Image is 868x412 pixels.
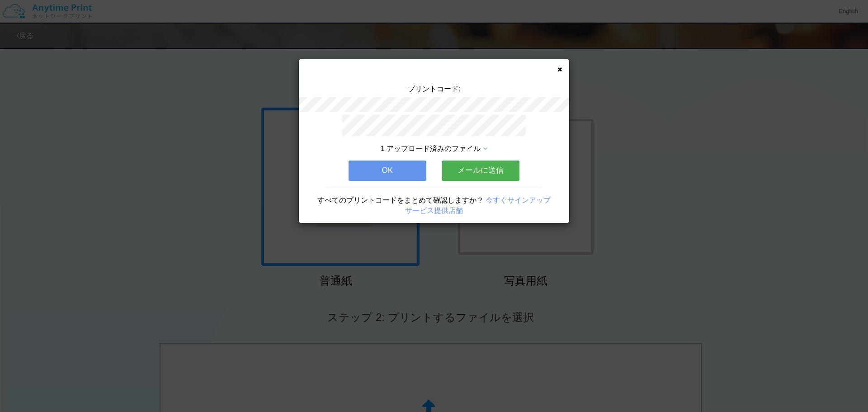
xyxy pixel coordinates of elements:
a: 今すぐサインアップ [486,196,551,204]
span: プリントコード: [408,85,460,93]
button: OK [349,161,426,180]
span: 1 アップロード済みのファイル [381,145,481,152]
a: サービス提供店舗 [405,207,463,214]
button: メールに送信 [442,161,519,180]
span: すべてのプリントコードをまとめて確認しますか？ [317,196,484,204]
